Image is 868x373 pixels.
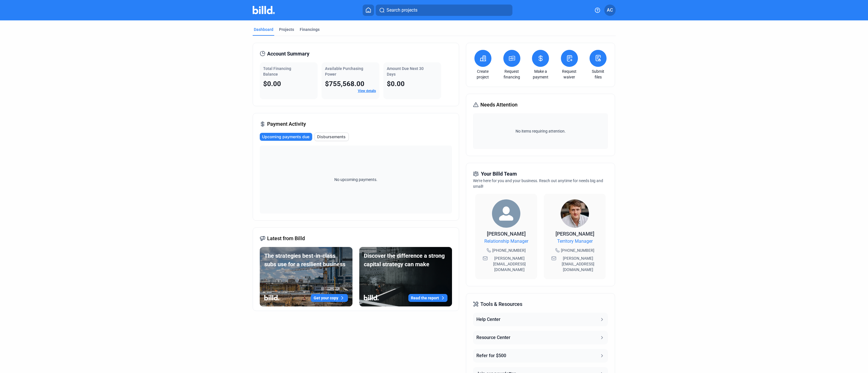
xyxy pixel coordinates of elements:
[262,134,309,140] span: Upcoming payments due
[279,27,294,32] div: Projects
[325,80,364,88] span: $755,568.00
[492,199,520,228] img: Relationship Manager
[314,133,349,141] button: Disbursements
[325,66,363,76] span: Available Purchasing Power
[492,248,526,253] span: [PHONE_NUMBER]
[473,349,608,363] button: Refer for $500
[561,248,594,253] span: [PHONE_NUMBER]
[376,5,512,16] button: Search projects
[531,69,550,80] a: Make a payment
[604,5,616,16] button: AC
[387,7,417,14] span: Search projects
[481,170,517,178] span: Your Billd Team
[264,251,348,268] div: The strategies best-in-class subs use for a resilient business
[260,133,312,141] button: Upcoming payments due
[387,80,405,88] span: $0.00
[267,235,305,242] span: Latest from Billd
[263,66,291,76] span: Total Financing Balance
[480,101,518,109] span: Needs Attention
[300,27,320,32] div: Financings
[557,255,598,272] span: [PERSON_NAME][EMAIL_ADDRESS][DOMAIN_NAME]
[556,231,594,237] span: [PERSON_NAME]
[358,89,376,93] a: View details
[557,238,593,245] span: Territory Manager
[473,178,603,189] span: We're here for you and your business. Reach out anytime for needs big and small!
[480,300,522,308] span: Tools & Resources
[484,238,528,245] span: Relationship Manager
[588,69,608,80] a: Submit files
[473,69,493,80] a: Create project
[607,7,613,14] span: AC
[408,294,447,302] button: Read the report
[331,177,381,182] span: No upcoming payments.
[387,66,424,76] span: Amount Due Next 30 Days
[487,231,526,237] span: [PERSON_NAME]
[476,352,506,359] div: Refer for $500
[267,50,309,58] span: Account Summary
[475,128,606,134] span: No items requiring attention.
[559,69,579,80] a: Request waiver
[254,27,273,32] div: Dashboard
[561,199,589,228] img: Territory Manager
[489,255,530,272] span: [PERSON_NAME][EMAIL_ADDRESS][DOMAIN_NAME]
[311,294,348,302] button: Get your copy
[263,80,281,88] span: $0.00
[473,331,608,344] button: Resource Center
[502,69,522,80] a: Request financing
[476,316,500,323] div: Help Center
[364,251,447,268] div: Discover the difference a strong capital strategy can make
[476,334,510,341] div: Resource Center
[253,6,275,14] img: Billd Company Logo
[317,134,346,140] span: Disbursements
[267,120,306,128] span: Payment Activity
[473,313,608,326] button: Help Center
